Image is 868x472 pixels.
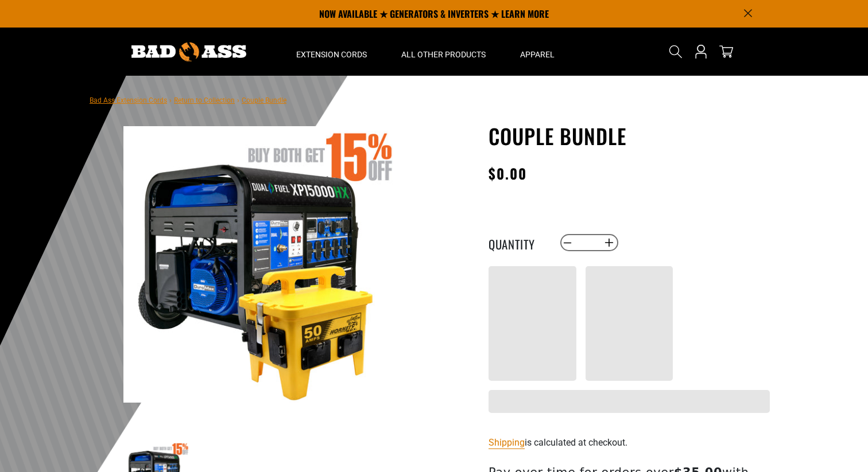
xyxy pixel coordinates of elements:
summary: Apparel [503,28,572,76]
h1: Couple Bundle [489,124,770,148]
span: Extension Cords [296,49,367,60]
img: Bad Ass Extension Cords [131,42,246,61]
span: Apparel [520,49,555,60]
div: is calculated at checkout. [489,435,770,450]
span: › [169,96,172,104]
summary: All Other Products [384,28,503,76]
span: › [237,96,239,104]
nav: breadcrumbs [90,93,286,107]
span: Couple Bundle [242,96,286,104]
span: $0.00 [489,163,527,184]
a: Shipping [489,437,525,448]
span: All Other Products [401,49,486,60]
summary: Extension Cords [279,28,384,76]
label: Quantity [489,235,546,250]
a: Return to Collection [174,96,235,104]
summary: Search [666,42,685,61]
a: Bad Ass Extension Cords [90,96,167,104]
